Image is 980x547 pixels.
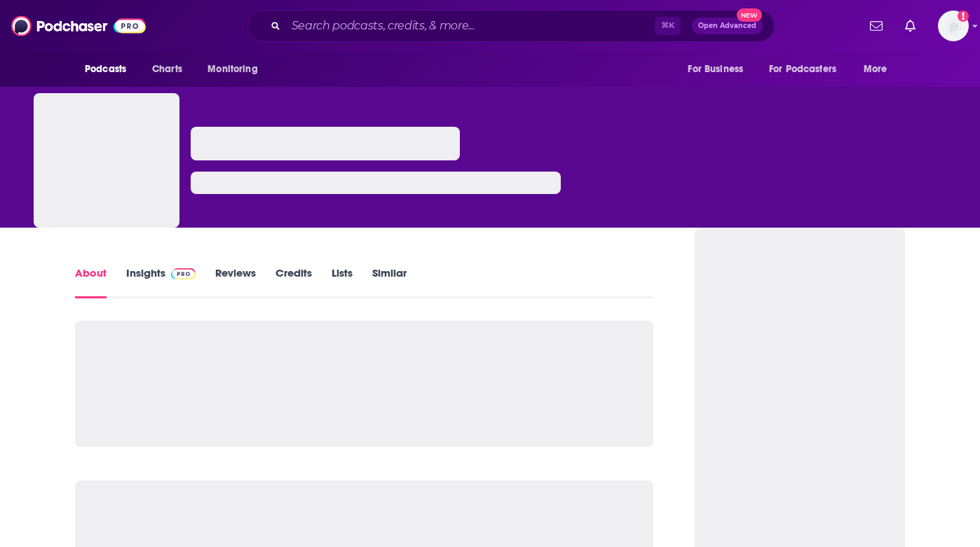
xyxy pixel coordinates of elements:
[198,56,275,83] button: open menu
[171,268,196,279] img: Podchaser Pro
[275,266,312,298] a: Credits
[11,13,146,39] img: Podchaser - Follow, Share and Rate Podcasts
[372,266,407,298] a: Similar
[678,56,761,83] button: open menu
[938,11,969,41] button: Show profile menu
[126,266,196,298] a: InsightsPodchaser Pro
[688,60,743,79] span: For Business
[247,10,775,42] div: Search podcasts, credits, & more...
[85,60,126,79] span: Podcasts
[899,14,921,38] a: Show notifications dropdown
[769,60,836,79] span: For Podcasters
[207,60,257,79] span: Monitoring
[152,60,182,79] span: Charts
[143,56,191,83] a: Charts
[286,15,655,37] input: Search podcasts, credits, & more...
[332,266,353,298] a: Lists
[655,17,681,35] span: ⌘ K
[854,56,905,83] button: open menu
[75,56,144,83] button: open menu
[864,60,887,79] span: More
[737,8,762,22] span: New
[215,266,256,298] a: Reviews
[692,18,763,34] button: Open AdvancedNew
[75,266,107,298] a: About
[938,11,969,41] span: Logged in as patiencebaldacci
[760,56,857,83] button: open menu
[958,11,969,22] svg: Add a profile image
[864,14,888,38] a: Show notifications dropdown
[698,22,756,29] span: Open Advanced
[938,11,969,41] img: User Profile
